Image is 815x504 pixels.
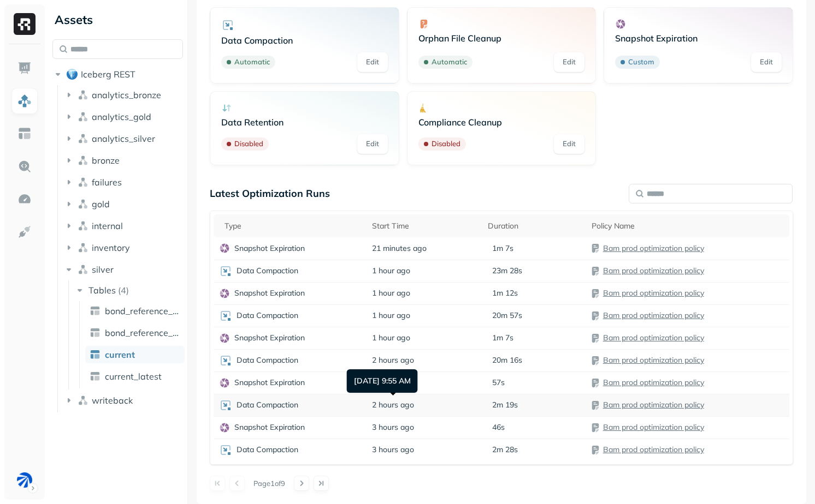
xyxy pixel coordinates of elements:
button: Iceberg REST [52,65,183,83]
a: current_latest [85,368,185,385]
button: writeback [63,392,184,409]
p: Snapshot Expiration [234,288,305,298]
span: current [105,349,135,360]
p: Automatic [432,57,467,68]
p: Snapshot Expiration [234,243,305,254]
a: Bam prod optimization policy [603,243,704,253]
span: gold [92,199,110,209]
img: table [90,327,101,338]
span: failures [92,177,122,188]
img: namespace [78,133,88,144]
p: 20m 16s [492,355,522,365]
span: analytics_silver [92,133,155,144]
p: Data Compaction [221,35,388,46]
a: Bam prod optimization policy [603,400,704,410]
a: Edit [357,52,388,72]
button: analytics_silver [63,130,184,147]
img: namespace [78,264,88,275]
p: 2m 19s [492,400,518,410]
p: 1m 7s [492,333,513,343]
span: 3 hours ago [372,445,414,455]
p: 1m 12s [492,288,518,298]
div: Assets [52,11,183,28]
p: Data Retention [221,117,388,128]
span: 2 hours ago [372,400,414,410]
img: namespace [78,242,88,253]
img: namespace [78,220,88,231]
p: 57s [492,377,505,388]
a: Edit [554,52,584,72]
p: Data Compaction [237,266,298,276]
button: internal [63,217,184,235]
span: 1 hour ago [372,333,410,343]
img: table [90,371,101,382]
span: analytics_gold [92,111,151,122]
img: Integrations [17,225,32,239]
img: namespace [78,395,88,406]
span: 21 minutes ago [372,243,427,254]
p: Snapshot Expiration [234,377,305,388]
a: Edit [357,134,388,154]
a: Bam prod optimization policy [603,310,704,320]
p: 1m 7s [492,243,513,254]
img: Query Explorer [17,159,32,173]
img: Ryft [14,13,36,35]
p: Compliance Cleanup [418,117,585,128]
button: analytics_bronze [63,86,184,104]
a: Edit [554,134,584,154]
a: Bam prod optimization policy [603,422,704,432]
p: Page 1 of 9 [253,478,285,488]
img: namespace [78,199,88,209]
p: Disabled [432,139,460,149]
p: Data Compaction [237,400,298,410]
button: gold [63,195,184,213]
a: Bam prod optimization policy [603,445,704,454]
p: 2m 28s [492,445,518,455]
span: 1 hour ago [372,310,410,321]
button: analytics_gold [63,108,184,125]
a: Bam prod optimization policy [603,355,704,365]
div: [DATE] 9:55 AM [347,369,418,393]
p: 23m 28s [492,266,522,276]
span: Iceberg REST [81,69,135,80]
span: 2 hours ago [372,355,414,365]
img: BAM [17,472,32,488]
p: Latest Optimization Runs [210,187,330,200]
p: Snapshot Expiration [615,33,782,44]
span: bond_reference_data [105,305,180,316]
img: table [90,305,101,316]
p: Orphan File Cleanup [418,33,585,44]
span: writeback [92,395,133,406]
p: Data Compaction [237,355,298,365]
button: failures [63,173,184,191]
button: Tables(4) [74,281,184,299]
div: Type [225,219,361,232]
a: Bam prod optimization policy [603,266,704,275]
p: Snapshot Expiration [234,422,305,433]
img: Assets [17,94,32,108]
div: Start Time [372,219,477,232]
p: 46s [492,422,505,433]
img: Dashboard [17,61,32,75]
span: silver [92,264,114,275]
span: internal [92,220,123,231]
img: root [67,69,78,80]
img: table [90,349,101,360]
span: bond_reference_data_latest [105,327,180,338]
img: Optimization [17,192,32,206]
p: Disabled [234,139,263,149]
span: 1 hour ago [372,266,410,276]
button: bronze [63,152,184,169]
span: 1 hour ago [372,288,410,298]
a: current [85,346,185,363]
img: Asset Explorer [17,127,32,141]
div: Policy Name [592,219,784,232]
img: namespace [78,111,88,122]
span: inventory [92,242,130,253]
span: bronze [92,155,120,166]
span: 3 hours ago [372,422,414,433]
a: Bam prod optimization policy [603,377,704,387]
img: namespace [78,177,88,188]
p: 20m 57s [492,310,522,321]
img: namespace [78,155,88,166]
